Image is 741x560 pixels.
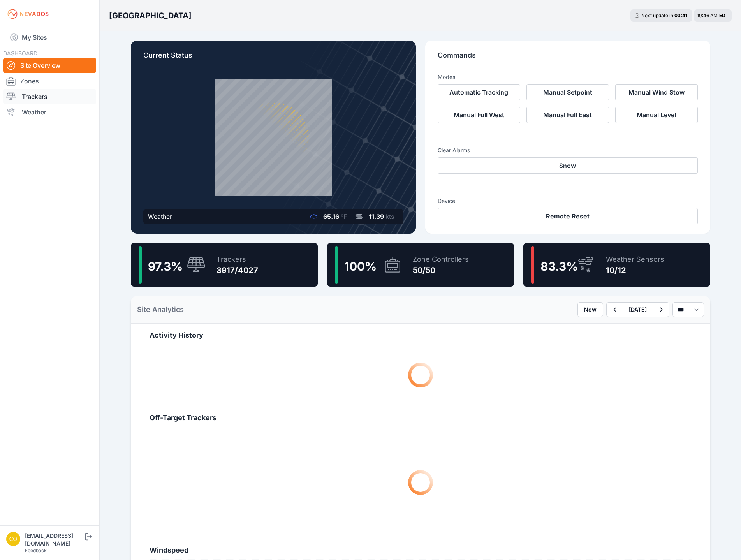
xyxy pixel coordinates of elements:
[438,197,698,205] h3: Device
[25,532,83,548] div: [EMAIL_ADDRESS][DOMAIN_NAME]
[615,107,698,123] button: Manual Level
[369,213,384,220] span: 11.39
[150,330,692,341] h2: Activity History
[3,104,96,120] a: Weather
[385,213,394,220] span: kts
[606,254,664,265] div: Weather Sensors
[438,107,520,123] button: Manual Full West
[148,212,172,221] div: Weather
[3,58,96,73] a: Site Overview
[6,8,50,20] img: Nevados
[3,89,96,104] a: Trackers
[6,532,20,546] img: controlroomoperator@invenergy.com
[131,243,318,287] a: 97.3%Trackers3917/4027
[413,265,469,276] div: 50/50
[641,12,673,18] span: Next update in
[523,243,710,287] a: 83.3%Weather Sensors10/12
[606,265,664,276] div: 10/12
[577,302,603,317] button: Now
[3,28,96,47] a: My Sites
[719,12,729,18] span: EDT
[674,12,688,19] div: 03 : 41
[413,254,469,265] div: Zone Controllers
[526,107,609,123] button: Manual Full East
[150,545,692,556] h2: Windspeed
[109,10,192,21] h3: [GEOGRAPHIC_DATA]
[526,84,609,100] button: Manual Setpoint
[615,84,698,100] button: Manual Wind Stow
[438,208,698,224] button: Remote Reset
[150,412,692,423] h2: Off-Target Trackers
[438,84,520,100] button: Automatic Tracking
[438,157,698,174] button: Snow
[540,259,578,273] span: 83.3 %
[216,265,258,276] div: 3917/4027
[623,303,653,317] button: [DATE]
[3,50,37,56] span: DASHBOARD
[143,50,403,67] p: Current Status
[3,73,96,89] a: Zones
[341,213,347,220] span: °F
[438,73,455,81] h3: Modes
[323,213,339,220] span: 65.16
[25,548,47,553] a: Feedback
[697,12,718,18] span: 10:46 AM
[137,304,184,315] h2: Site Analytics
[109,5,192,26] nav: Breadcrumb
[344,259,377,273] span: 100 %
[148,259,183,273] span: 97.3 %
[327,243,514,287] a: 100%Zone Controllers50/50
[216,254,258,265] div: Trackers
[438,146,698,154] h3: Clear Alarms
[438,50,698,67] p: Commands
